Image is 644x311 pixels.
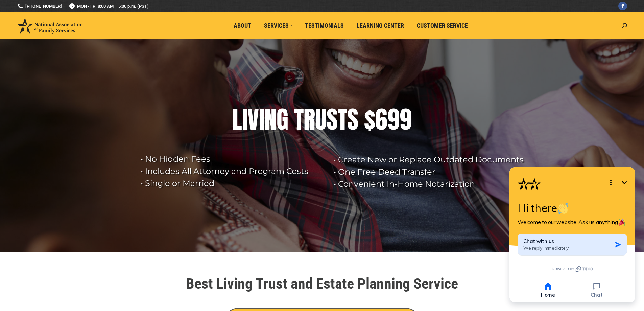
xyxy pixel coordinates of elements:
[69,3,149,9] span: MON - FRI 8:00 AM – 5:00 p.m. (PST)
[417,22,468,29] span: Customer Service
[501,159,644,311] iframe: Tidio Chat
[327,106,338,133] div: S
[141,153,325,190] rs-layer: • No Hidden Fees • Includes All Attorney and Program Costs • Single or Married
[264,22,292,29] span: Services
[364,106,375,133] div: $
[357,22,404,29] span: Learning Center
[17,18,83,34] img: National Association of Family Services
[412,19,473,32] a: Customer Service
[618,2,627,10] a: Facebook page opens in new window
[334,154,530,190] rs-layer: • Create New or Replace Outdated Documents • One Free Deed Transfer • Convenient In-Home Notariza...
[247,106,259,133] div: V
[232,106,242,133] div: L
[259,106,264,133] div: I
[277,106,288,133] div: G
[387,106,400,133] div: 9
[294,106,304,133] div: T
[17,3,62,9] a: [PHONE_NUMBER]
[300,19,349,32] a: Testimonials
[352,19,409,32] a: Learning Center
[264,106,277,133] div: N
[234,22,251,29] span: About
[375,106,387,133] div: 6
[305,22,344,29] span: Testimonials
[315,106,327,133] div: U
[133,276,511,291] h1: Best Living Trust and Estate Planning Service
[242,106,247,133] div: I
[304,106,315,133] div: R
[400,106,412,133] div: 9
[347,106,358,133] div: S
[229,19,256,32] a: About
[338,106,347,133] div: T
